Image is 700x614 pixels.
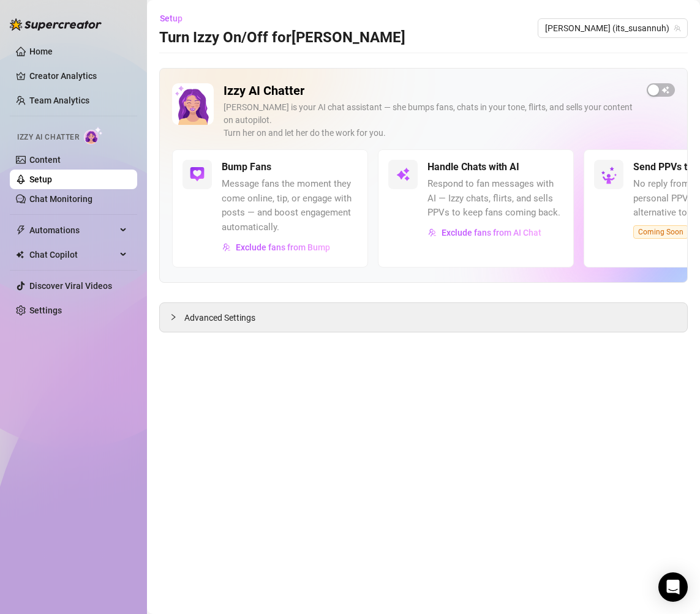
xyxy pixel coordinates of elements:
h5: Bump Fans [222,160,271,174]
span: Automations [29,220,116,240]
span: Exclude fans from AI Chat [442,228,541,238]
a: Setup [29,174,52,184]
a: Discover Viral Videos [29,281,112,291]
span: collapsed [170,313,177,321]
img: Izzy AI Chatter [172,83,214,125]
img: logo-BBDzfeDw.svg [10,18,102,31]
a: Home [29,47,53,56]
h3: Turn Izzy On/Off for [PERSON_NAME] [159,28,405,48]
span: Chat Copilot [29,245,116,264]
span: Setup [160,13,183,23]
span: team [674,24,681,32]
a: Content [29,155,61,165]
span: Susanna (its_susannuh) [545,19,680,37]
span: Izzy AI Chatter [17,132,79,143]
a: Team Analytics [29,95,89,105]
button: Exclude fans from AI Chat [427,223,542,242]
a: Chat Monitoring [29,194,92,204]
span: Exclude fans from Bump [236,242,330,252]
img: svg%3e [222,243,231,252]
img: svg%3e [428,228,437,237]
img: AI Chatter [84,127,103,144]
img: silent-fans-ppv-o-N6Mmdf.svg [601,167,620,186]
span: thunderbolt [16,225,26,235]
a: Creator Analytics [29,66,127,86]
button: Setup [159,9,192,28]
div: [PERSON_NAME] is your AI chat assistant — she bumps fans, chats in your tone, flirts, and sells y... [224,101,637,140]
img: svg%3e [396,167,410,182]
span: Message fans the moment they come online, tip, or engage with posts — and boost engagement automa... [222,177,358,234]
span: Respond to fan messages with AI — Izzy chats, flirts, and sells PPVs to keep fans coming back. [427,177,563,220]
button: Exclude fans from Bump [222,238,331,257]
span: Coming Soon [633,225,688,239]
h5: Handle Chats with AI [427,160,519,174]
img: svg%3e [190,167,205,182]
span: Advanced Settings [184,311,255,324]
div: collapsed [170,310,184,324]
img: Chat Copilot [16,250,24,259]
div: Open Intercom Messenger [658,572,688,602]
a: Settings [29,305,62,315]
h2: Izzy AI Chatter [224,83,637,99]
